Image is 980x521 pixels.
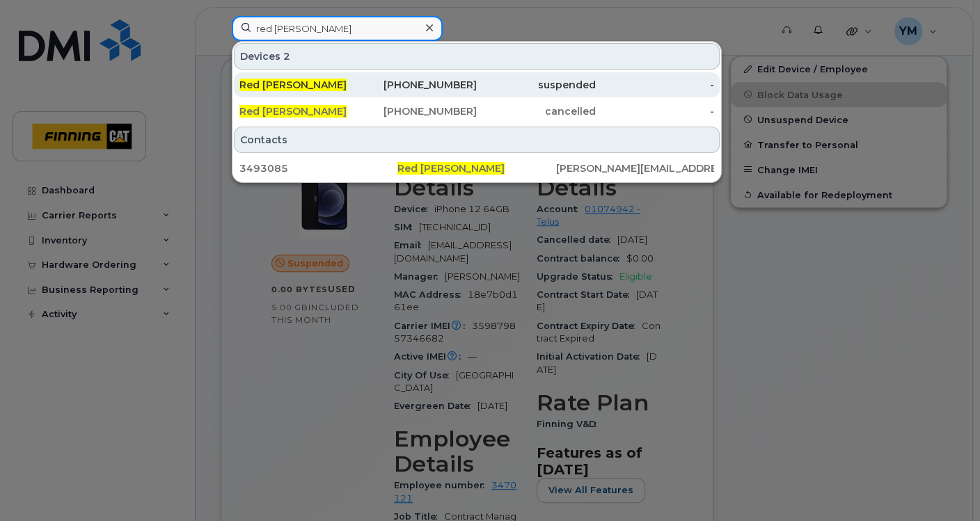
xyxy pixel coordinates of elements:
div: - [596,104,715,118]
input: Find something... [232,16,443,41]
div: [PHONE_NUMBER] [358,78,477,92]
span: Red [PERSON_NAME] [397,162,505,175]
div: - [596,78,715,92]
span: 2 [283,49,290,63]
a: Red [PERSON_NAME][PHONE_NUMBER]cancelled- [234,99,720,124]
div: 3493085 [239,161,397,175]
div: [PHONE_NUMBER] [358,104,477,118]
div: suspended [477,78,596,92]
a: Red [PERSON_NAME][PHONE_NUMBER]suspended- [234,72,720,97]
span: Red [PERSON_NAME] [239,105,347,118]
div: [PERSON_NAME][EMAIL_ADDRESS][PERSON_NAME][DOMAIN_NAME] [556,161,714,175]
span: Red [PERSON_NAME] [239,79,347,91]
div: Devices [234,43,720,70]
div: Contacts [234,127,720,153]
div: cancelled [477,104,596,118]
iframe: Messenger Launcher [919,460,970,511]
a: 3493085Red [PERSON_NAME][PERSON_NAME][EMAIL_ADDRESS][PERSON_NAME][DOMAIN_NAME] [234,156,720,181]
